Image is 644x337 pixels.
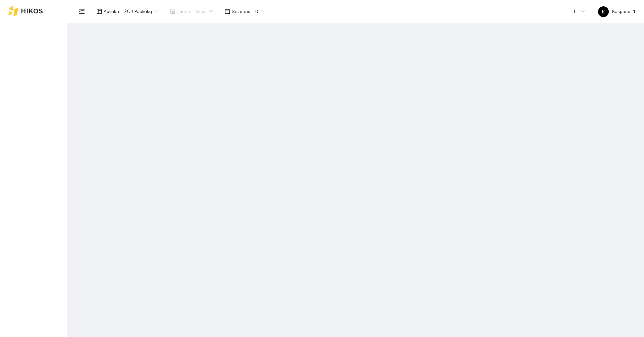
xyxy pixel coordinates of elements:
span: menu-fold [79,8,85,14]
span: LT [574,6,585,16]
span: shop [170,9,175,14]
span: Aplinka : [104,8,120,15]
button: menu-fold [75,5,89,18]
span: Visos [195,6,213,16]
span: ŽŪB Pauliukų [124,6,158,16]
span: Kasparas 1 [598,9,636,14]
span: layout [97,9,102,14]
span: 0 [255,6,264,16]
span: calendar [225,9,230,14]
span: Sezonas : [232,8,251,15]
span: K [602,6,605,17]
span: Įmonė : [177,8,191,15]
